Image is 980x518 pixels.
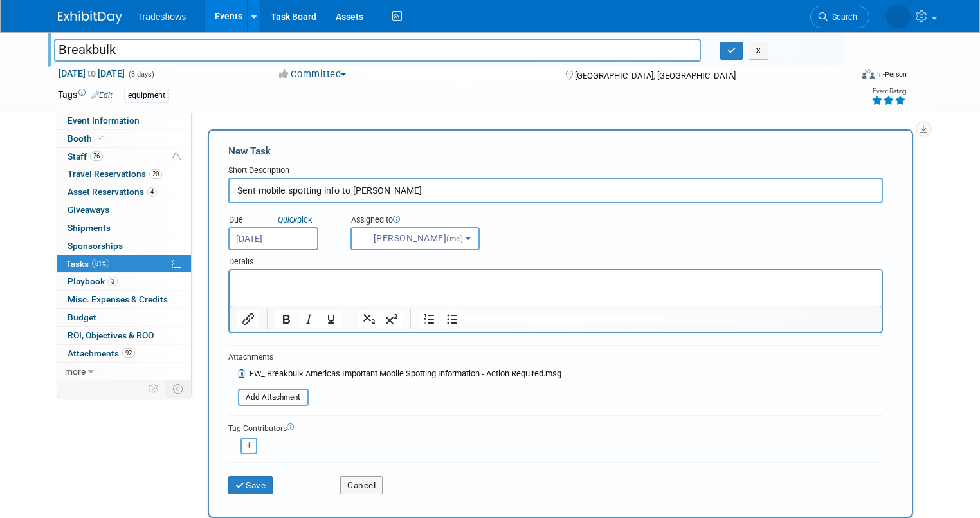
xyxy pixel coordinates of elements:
img: Kay Reynolds [886,5,911,29]
a: Shipments [57,219,191,237]
span: [DATE] [DATE] [58,68,125,79]
a: Tasks81% [57,255,191,273]
i: Quick [278,215,297,225]
span: Booth [68,133,107,143]
img: ExhibitDay [58,11,122,24]
a: Asset Reservations4 [57,183,191,201]
button: Numbered list [419,310,440,328]
span: Sponsorships [68,241,123,251]
span: Tasks [66,259,109,269]
span: Tradeshows [138,12,186,22]
div: Due [228,214,331,227]
td: Tags [58,88,113,103]
span: 26 [90,151,103,161]
span: to [86,68,98,79]
div: Event Format [781,67,907,86]
span: Asset Reservations [68,187,157,197]
span: 4 [147,187,157,197]
span: FW_ Breakbulk Americas Important Mobile Spotting Information - Action Required.msg [250,369,561,378]
img: Format-Inperson.png [862,69,875,79]
input: Name of task or a short description [228,178,883,203]
a: Sponsorships [57,237,191,255]
span: [GEOGRAPHIC_DATA], [GEOGRAPHIC_DATA] [575,71,736,80]
div: Details [228,250,883,269]
a: Giveaways [57,201,191,219]
a: Staff26 [57,148,191,165]
button: Save [228,476,273,494]
a: Budget [57,309,191,326]
a: Misc. Expenses & Credits [57,291,191,308]
a: Booth [57,130,191,147]
i: Booth reservation complete [98,134,104,142]
button: [PERSON_NAME](me) [350,227,480,250]
div: Short Description [228,165,883,178]
a: ROI, Objectives & ROO [57,327,191,344]
div: Tag Contributors [228,421,883,434]
span: (me) [446,234,463,243]
span: Playbook [68,276,118,286]
div: New Task [228,144,883,158]
button: Cancel [340,476,383,494]
span: Staff [68,151,103,162]
div: Assigned to [350,214,500,227]
div: equipment [124,89,169,102]
span: Giveaways [68,205,109,215]
span: Attachments [68,348,135,358]
span: Budget [68,312,96,322]
div: Event Rating [871,88,906,95]
button: Italic [298,310,320,328]
span: 92 [122,348,135,358]
span: 3 [108,277,118,286]
a: Quickpick [275,214,314,225]
span: Potential Scheduling Conflict -- at least one attendee is tagged in another overlapping event. [172,151,181,163]
button: X [749,42,768,60]
span: Search [828,12,857,22]
button: Superscript [381,310,403,328]
div: Attachments [228,352,561,363]
button: Subscript [358,310,380,328]
a: Attachments92 [57,345,191,362]
a: Playbook3 [57,273,191,290]
span: 81% [92,259,109,268]
span: 20 [149,169,162,179]
iframe: Rich Text Area [230,270,882,306]
button: Committed [275,68,351,81]
span: [PERSON_NAME] [359,233,466,243]
span: Travel Reservations [68,169,162,179]
span: Shipments [68,223,111,233]
input: Due Date [228,227,318,250]
a: Travel Reservations20 [57,165,191,183]
div: In-Person [876,69,907,79]
a: Search [810,6,869,28]
td: Toggle Event Tabs [165,380,191,397]
a: more [57,363,191,380]
button: Insert/edit link [237,310,259,328]
button: Bullet list [441,310,463,328]
span: (3 days) [127,70,154,79]
a: Event Information [57,112,191,129]
span: more [65,366,86,376]
td: Personalize Event Tab Strip [143,380,165,397]
button: Underline [320,310,342,328]
span: Misc. Expenses & Credits [68,294,168,304]
span: Event Information [68,115,140,125]
span: ROI, Objectives & ROO [68,330,154,340]
button: Bold [275,310,297,328]
a: Edit [91,91,113,100]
